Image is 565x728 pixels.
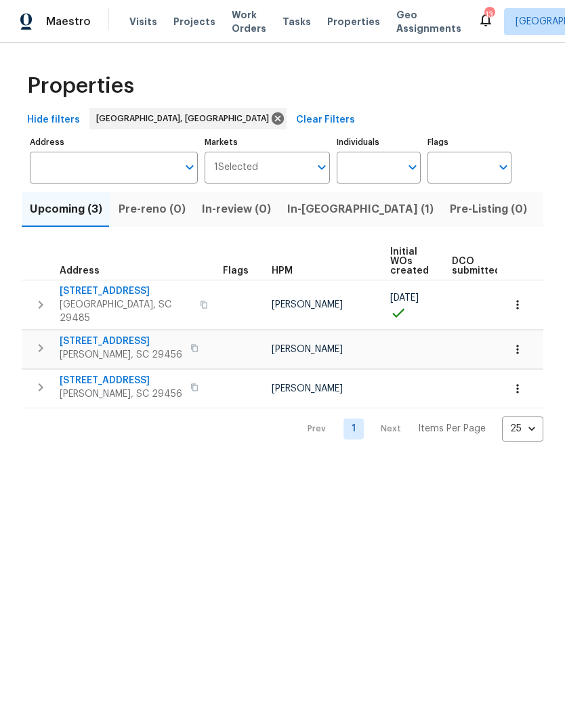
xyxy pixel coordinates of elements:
span: In-[GEOGRAPHIC_DATA] (1) [287,200,434,219]
span: Address [60,266,100,276]
span: Work Orders [232,8,266,35]
span: Maestro [46,15,91,28]
span: [PERSON_NAME] [272,384,343,393]
p: Items Per Page [418,422,486,435]
span: [STREET_ADDRESS] [60,284,192,298]
span: Projects [173,15,215,28]
span: In-review (0) [202,200,271,219]
span: 1 Selected [214,162,258,173]
span: [STREET_ADDRESS] [60,374,182,387]
span: [PERSON_NAME], SC 29456 [60,348,182,362]
span: Visits [129,15,157,28]
button: Hide filters [22,108,85,133]
span: Upcoming (3) [30,200,102,219]
label: Address [30,138,198,146]
span: Pre-Listing (0) [450,200,527,219]
a: Goto page 1 [343,419,364,440]
span: Tasks [282,17,311,26]
span: Clear Filters [296,112,355,129]
span: [GEOGRAPHIC_DATA], [GEOGRAPHIC_DATA] [96,112,274,125]
div: 13 [484,8,494,22]
button: Open [312,158,331,177]
span: Geo Assignments [396,8,461,35]
span: [GEOGRAPHIC_DATA], SC 29485 [60,298,192,325]
span: DCO submitted [452,257,501,276]
button: Open [403,158,422,177]
span: Pre-reno (0) [119,200,186,219]
span: [PERSON_NAME], SC 29456 [60,387,182,401]
div: [GEOGRAPHIC_DATA], [GEOGRAPHIC_DATA] [89,108,287,129]
button: Open [180,158,199,177]
span: Hide filters [27,112,80,129]
span: Properties [327,15,380,28]
span: [STREET_ADDRESS] [60,335,182,348]
span: Initial WOs created [390,247,429,276]
label: Flags [427,138,511,146]
button: Open [494,158,513,177]
span: [PERSON_NAME] [272,300,343,309]
span: Flags [223,266,249,276]
div: 25 [502,411,543,446]
span: [DATE] [390,293,419,303]
span: [PERSON_NAME] [272,345,343,354]
span: HPM [272,266,293,276]
label: Markets [205,138,331,146]
label: Individuals [337,138,421,146]
span: Properties [27,79,134,93]
button: Clear Filters [291,108,360,133]
nav: Pagination Navigation [295,416,543,442]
